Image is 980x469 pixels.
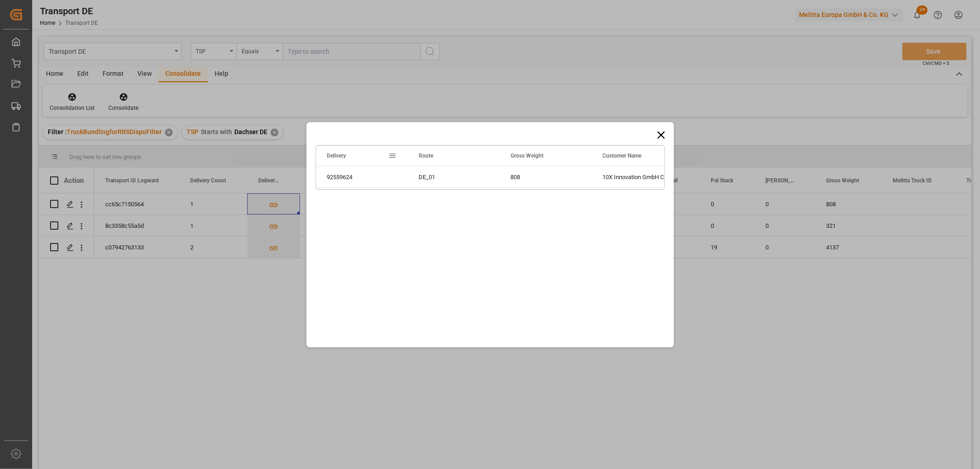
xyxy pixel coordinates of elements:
span: Gross Weight [511,153,544,159]
span: Route [419,153,434,159]
span: Delivery [327,153,346,159]
div: 92559624 [316,166,408,187]
div: DE_01 [408,166,500,187]
div: 10X Innovation GmbH Co. KG [592,166,684,187]
div: 808 [500,166,592,187]
span: Customer Name [603,153,642,159]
